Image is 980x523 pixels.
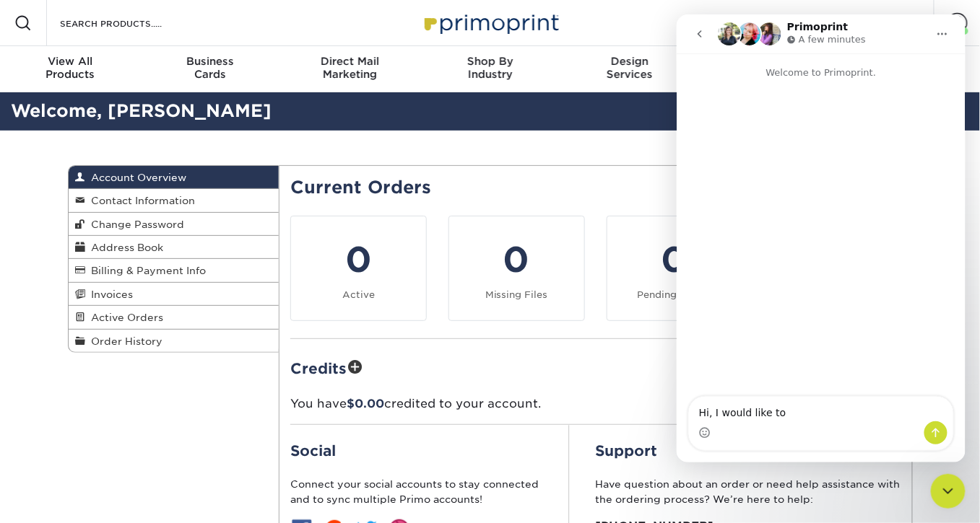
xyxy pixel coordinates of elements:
a: Direct MailMarketing [280,46,420,92]
a: 0 Active [290,216,427,321]
p: Have question about an order or need help assistance with the ordering process? We’re here to help: [596,477,901,506]
a: Active Orders [69,306,279,329]
span: Order History [86,335,163,347]
div: Services [560,55,700,81]
div: 0 [300,234,417,286]
h2: Credits [290,356,901,379]
a: Account Overview [69,166,279,189]
span: Business [140,55,280,68]
a: Address Book [69,236,279,259]
a: Invoices [69,283,279,306]
small: Pending Proofs [637,289,712,300]
a: DesignServices [560,46,700,92]
h2: Support [596,442,901,460]
span: Billing & Payment Info [86,265,207,276]
iframe: Intercom live chat [677,14,966,462]
div: 0 [616,234,734,286]
div: 0 [458,234,576,286]
input: SEARCH PRODUCTS..... [58,14,199,32]
small: Active [342,289,375,300]
iframe: Google Customer Reviews [4,479,123,518]
span: Account Overview [86,172,187,183]
div: Marketing [280,55,420,81]
span: Direct Mail [280,55,420,68]
img: Primoprint [418,7,563,38]
span: Shop By [420,55,560,68]
iframe: Intercom live chat [931,474,966,509]
a: BusinessCards [140,46,280,92]
span: Change Password [86,219,185,230]
a: Contact Information [69,189,279,212]
a: Billing & Payment Info [69,259,279,282]
a: 0 Pending Proofs [607,216,743,321]
a: Shop ByIndustry [420,46,560,92]
small: Missing Files [485,289,548,300]
span: Contact Information [86,195,196,206]
div: Cards [140,55,280,81]
div: Industry [420,55,560,81]
a: Change Password [69,213,279,236]
span: Invoices [86,289,134,300]
p: Connect your social accounts to stay connected and to sync multiple Primo accounts! [290,477,543,506]
span: Address Book [86,242,164,253]
a: Order History [69,330,279,352]
span: Active Orders [86,312,164,323]
span: $0.00 [347,397,384,410]
a: 0 Missing Files [448,216,585,321]
h2: Current Orders [290,177,901,198]
span: Design [560,55,700,68]
h2: Social [290,442,543,460]
p: You have credited to your account. [290,395,901,413]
